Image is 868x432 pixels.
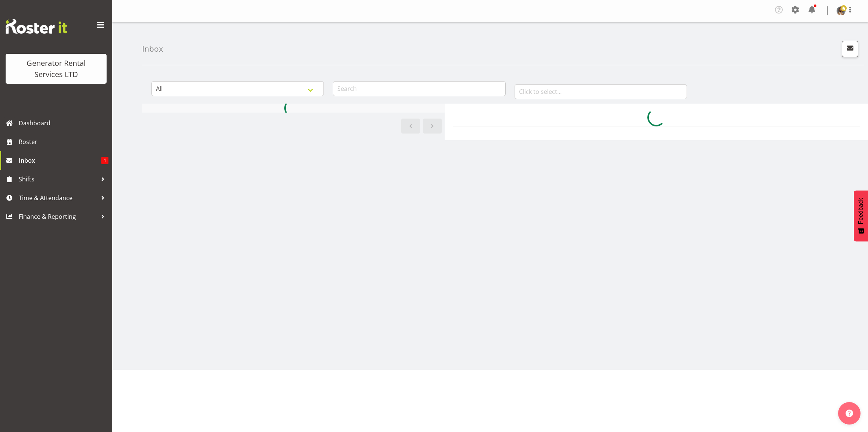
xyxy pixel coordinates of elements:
input: Search [333,81,505,96]
img: Rosterit website logo [6,19,67,34]
div: Generator Rental Services LTD [13,58,99,80]
input: Click to select... [515,84,687,99]
span: Time & Attendance [19,192,97,203]
button: Feedback - Show survey [854,190,868,241]
img: help-xxl-2.png [846,410,853,417]
span: Roster [19,136,108,147]
span: 1 [101,157,108,164]
span: Inbox [19,155,101,166]
span: Shifts [19,174,97,185]
span: Dashboard [19,117,108,129]
h4: Inbox [142,45,163,53]
a: Previous page [401,119,420,134]
span: Feedback [858,198,864,224]
img: sean-johnstone4fef95288b34d066b2c6be044394188f.png [837,6,846,15]
span: Finance & Reporting [19,211,97,222]
a: Next page [423,119,442,134]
